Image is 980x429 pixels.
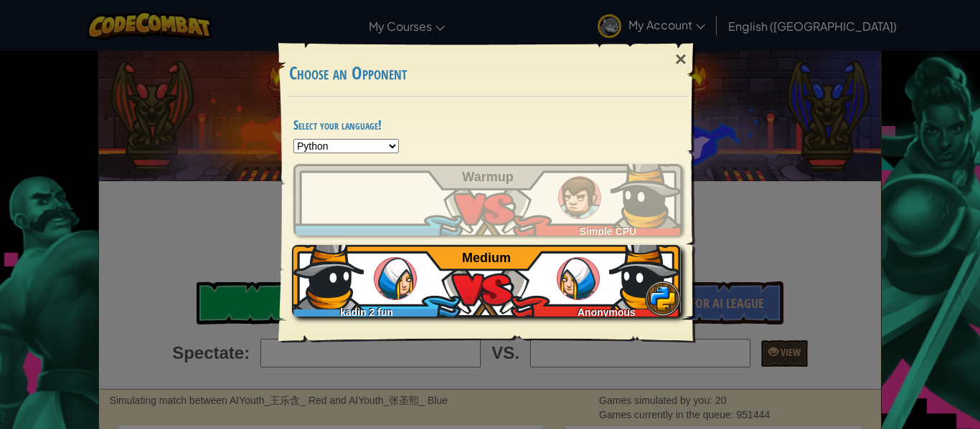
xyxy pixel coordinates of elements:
[609,238,681,309] img: ydwmskAAAAGSURBVAMA1zIdaJYLXsYAAAAASUVORK5CYII=
[664,39,697,80] div: ×
[462,251,511,265] span: Medium
[292,238,364,309] img: ydwmskAAAAGSURBVAMA1zIdaJYLXsYAAAAASUVORK5CYII=
[578,307,636,318] span: Anonymous
[374,257,417,300] img: humans_ladder_medium.png
[558,176,601,219] img: humans_ladder_tutorial.png
[340,307,393,318] span: kadin 2 fun
[289,64,687,83] h3: Choose an Opponent
[580,226,636,237] span: Simple CPU
[557,257,600,300] img: humans_ladder_medium.png
[293,164,682,236] a: Simple CPU
[293,118,682,132] h4: Select your language!
[462,170,513,184] span: Warmup
[293,245,682,317] a: kadin 2 funAnonymous
[611,157,682,228] img: ydwmskAAAAGSURBVAMA1zIdaJYLXsYAAAAASUVORK5CYII=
